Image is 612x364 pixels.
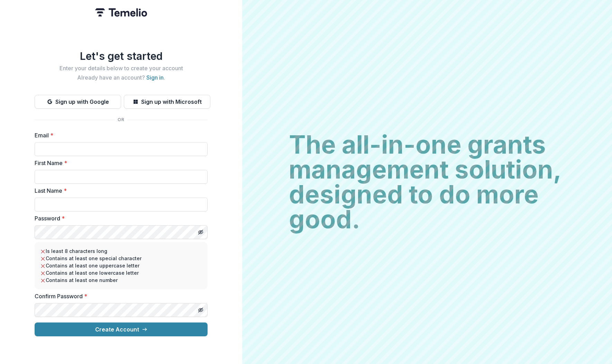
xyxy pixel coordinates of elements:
li: Is least 8 characters long [40,247,202,255]
label: Last Name [35,186,203,195]
img: Temelio [95,8,147,17]
li: Contains at least one special character [40,255,202,262]
h1: Let's get started [35,50,208,62]
button: Sign up with Microsoft [124,95,210,109]
label: First Name [35,159,203,167]
h2: Already have an account? . [35,74,208,81]
button: Sign up with Google [35,95,121,109]
label: Email [35,131,203,139]
label: Confirm Password [35,292,203,300]
li: Contains at least one lowercase letter [40,269,202,276]
button: Toggle password visibility [195,304,206,316]
button: Create Account [35,322,208,336]
h2: Enter your details below to create your account [35,65,208,72]
a: Sign in [146,74,164,81]
button: Toggle password visibility [195,227,206,238]
li: Contains at least one uppercase letter [40,262,202,269]
label: Password [35,214,203,222]
li: Contains at least one number [40,276,202,284]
